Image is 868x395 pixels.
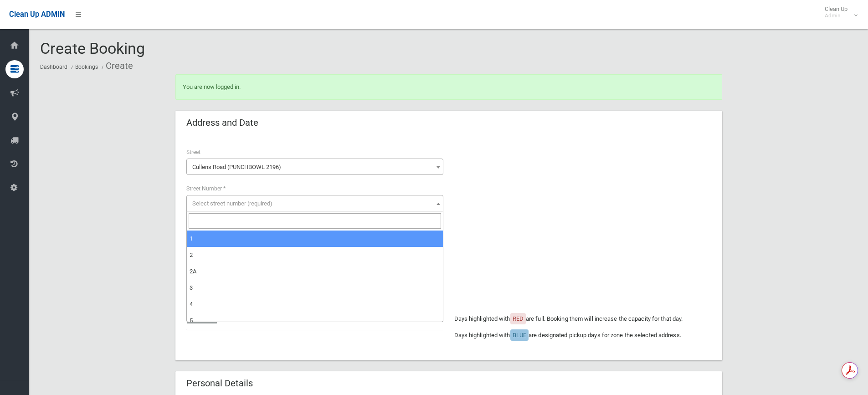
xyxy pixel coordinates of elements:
[99,57,133,74] li: Create
[190,235,193,242] span: 1
[40,39,145,57] span: Create Booking
[189,161,441,174] span: Cullens Road (PUNCHBOWL 2196)
[75,64,98,70] a: Bookings
[40,64,67,70] a: Dashboard
[513,315,524,322] span: RED
[190,268,196,275] span: 2A
[454,313,711,324] p: Days highlighted with are full. Booking them will increase the capacity for that day.
[9,10,65,19] span: Clean Up ADMIN
[454,330,711,341] p: Days highlighted with are designated pickup days for zone the selected address.
[820,5,857,19] span: Clean Up
[192,200,272,207] span: Select street number (required)
[175,114,269,132] header: Address and Date
[190,317,193,324] span: 5
[825,12,847,19] small: Admin
[186,159,443,175] span: Cullens Road (PUNCHBOWL 2196)
[190,251,193,258] span: 2
[175,74,722,100] div: You are now logged in.
[190,301,193,308] span: 4
[190,284,193,291] span: 3
[513,332,526,339] span: BLUE
[175,374,264,392] header: Personal Details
